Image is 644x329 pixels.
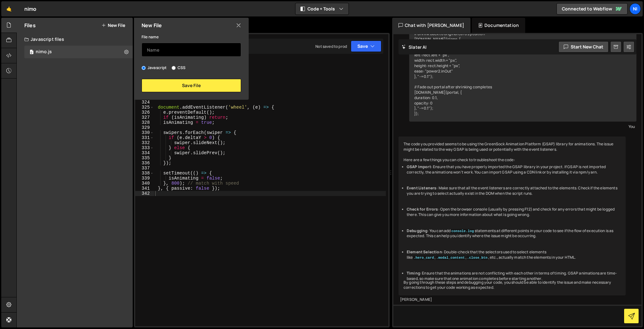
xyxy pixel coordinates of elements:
div: 328 [135,120,154,125]
label: CSS [172,65,185,71]
div: Not saved to prod [315,44,347,49]
strong: Element Selection [407,249,442,255]
strong: GSAP Import [407,164,431,169]
div: You [411,123,635,130]
strong: Check for Errors [407,206,438,212]
div: 338 [135,171,154,176]
label: Javascript [142,65,167,71]
label: File name [142,34,159,40]
code: .modal_content [435,256,465,260]
li: : Ensure that the animations are not conflicting with each other in terms of timing. GSAP animati... [407,271,621,282]
div: Documentation [472,18,525,33]
code: .hero_card [413,256,435,260]
strong: Timing [407,270,420,276]
h2: Files [24,22,36,29]
div: 336 [135,161,154,166]
div: 337 [135,166,154,171]
div: 330 [135,130,154,135]
li: : Make sure that all the event listeners are correctly attached to the elements. Check if the ele... [407,186,621,196]
button: Save [351,41,381,52]
span: 0 [30,50,33,55]
div: Javascript files [17,33,133,46]
div: 339 [135,176,154,181]
div: 333 [135,145,154,150]
div: The code you provided seems to be using the GreenSock Animation Platform (GSAP) library for anima... [398,136,626,295]
a: Connected to Webflow [556,3,628,15]
div: 329 [135,125,154,130]
div: 325 [135,105,154,110]
button: New File [101,23,125,28]
button: Start new chat [558,41,609,53]
div: 335 [135,155,154,161]
input: Javascript [142,66,146,70]
strong: Debugging [407,228,427,233]
h2: Slater AI [402,44,427,50]
li: : Double-check that the selectors used to select elements like , , , etc., actually match the ele... [407,250,621,260]
div: 326 [135,110,154,115]
code: console.log [451,229,475,233]
div: 324 [135,100,154,105]
li: : You can add statements at different points in your code to see if the flow of execution is as e... [407,228,621,239]
div: 332 [135,140,154,145]
strong: Event Listeners [407,185,436,191]
button: Save File [142,79,241,92]
div: [PERSON_NAME] [400,297,624,302]
div: 342 [135,191,154,196]
input: Name [142,43,241,57]
button: Code + Tools [295,3,349,15]
li: : Open the browser console (usually by pressing F12) and check for any errors that might be logge... [407,207,621,218]
div: Chat with [PERSON_NAME] [392,18,471,33]
h2: New File [142,22,162,29]
div: 327 [135,115,154,120]
code: .close_btn [466,256,488,260]
div: 334 [135,150,154,155]
div: 16986/46590.js [24,46,133,58]
a: 🤙 [1,1,17,16]
div: 341 [135,186,154,191]
div: 331 [135,135,154,140]
div: nimo.js [36,49,52,55]
div: nimo [24,5,37,13]
input: CSS [172,66,176,70]
li: : Ensure that you have properly imported the GSAP library in your project. If GSAP is not importe... [407,164,621,175]
div: 340 [135,181,154,186]
a: ni [629,3,641,15]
